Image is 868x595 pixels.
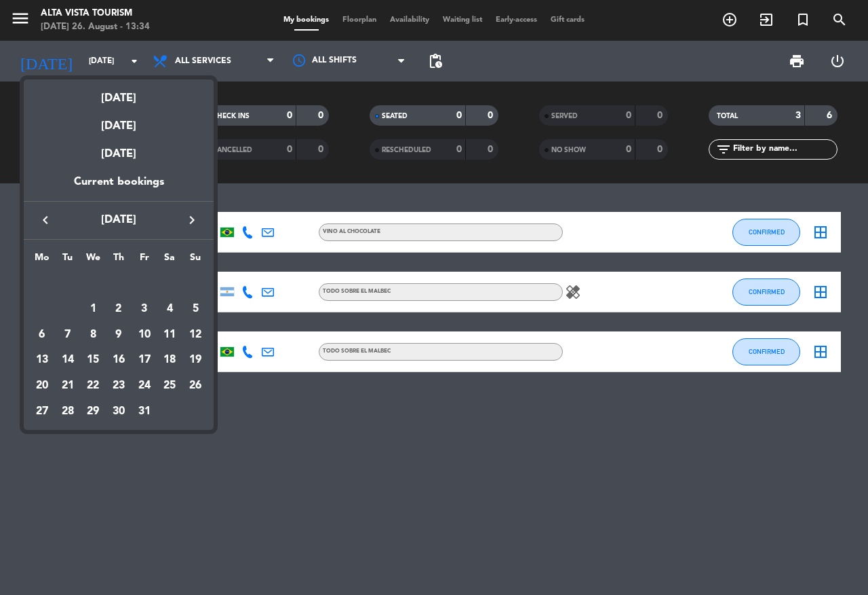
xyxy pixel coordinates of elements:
div: 5 [184,297,207,321]
div: 23 [107,374,130,397]
div: 28 [56,400,79,423]
div: 17 [133,348,156,372]
td: October 1, 2025 [80,296,106,322]
th: Monday [29,250,55,271]
div: 19 [184,348,207,372]
button: keyboard_arrow_left [33,211,58,229]
td: October 18, 2025 [157,347,183,373]
td: October 3, 2025 [132,296,157,322]
td: October 6, 2025 [29,322,55,348]
th: Wednesday [80,250,106,271]
div: 20 [31,374,54,397]
td: October 2, 2025 [106,296,132,322]
div: [DATE] [24,79,214,107]
div: 29 [81,400,104,423]
td: October 7, 2025 [55,322,81,348]
div: 31 [133,400,156,423]
td: October 28, 2025 [55,399,81,425]
td: October 4, 2025 [157,296,183,322]
div: 3 [133,297,156,321]
td: OCT [29,270,208,296]
div: 12 [184,323,207,346]
td: October 15, 2025 [80,347,106,373]
i: keyboard_arrow_left [37,212,54,228]
td: October 14, 2025 [55,347,81,373]
div: 13 [31,348,54,372]
td: October 11, 2025 [157,322,183,348]
td: October 30, 2025 [106,399,132,425]
td: October 10, 2025 [132,322,157,348]
div: Current bookings [24,173,214,201]
td: October 25, 2025 [157,373,183,399]
td: October 5, 2025 [182,296,208,322]
div: 26 [184,374,207,397]
td: October 21, 2025 [55,373,81,399]
td: October 24, 2025 [132,373,157,399]
td: October 8, 2025 [80,322,106,348]
td: October 9, 2025 [106,322,132,348]
div: 30 [107,400,130,423]
span: [DATE] [58,211,180,229]
th: Saturday [157,250,183,271]
div: 27 [31,400,54,423]
td: October 29, 2025 [80,399,106,425]
div: 22 [81,374,104,397]
div: 10 [133,323,156,346]
td: October 26, 2025 [182,373,208,399]
div: 1 [81,297,104,321]
td: October 22, 2025 [80,373,106,399]
div: 4 [158,297,181,321]
div: 9 [107,323,130,346]
div: 7 [56,323,79,346]
td: October 27, 2025 [29,399,55,425]
th: Sunday [182,250,208,271]
i: keyboard_arrow_right [184,212,200,228]
th: Tuesday [55,250,81,271]
td: October 12, 2025 [182,322,208,348]
div: 2 [107,297,130,321]
div: 24 [133,374,156,397]
div: 15 [81,348,104,372]
td: October 17, 2025 [132,347,157,373]
td: October 31, 2025 [132,399,157,425]
td: October 16, 2025 [106,347,132,373]
div: 16 [107,348,130,372]
td: October 23, 2025 [106,373,132,399]
div: 14 [56,348,79,372]
div: 25 [158,374,181,397]
th: Friday [132,250,157,271]
div: 18 [158,348,181,372]
td: October 20, 2025 [29,373,55,399]
div: 6 [31,323,54,346]
div: [DATE] [24,135,214,173]
div: 11 [158,323,181,346]
td: October 19, 2025 [182,347,208,373]
button: keyboard_arrow_right [180,211,204,229]
div: 21 [56,374,79,397]
div: 8 [81,323,104,346]
th: Thursday [106,250,132,271]
td: October 13, 2025 [29,347,55,373]
div: [DATE] [24,107,214,135]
